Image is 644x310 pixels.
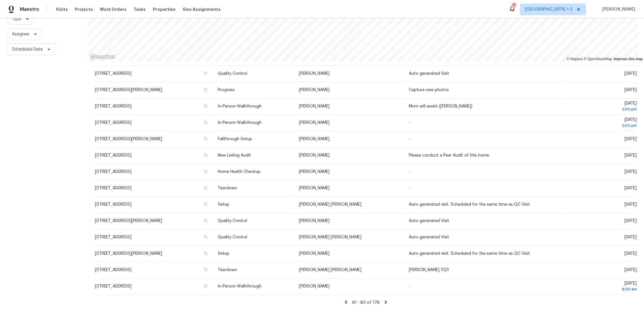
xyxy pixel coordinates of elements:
span: Auto-generated visit. Scheduled for the same time as QC Visit. [409,252,531,256]
span: Teardown [218,268,237,272]
span: In-Person Walkthrough [218,284,262,288]
span: [STREET_ADDRESS][PERSON_NAME] [95,88,162,92]
button: Copy Address [203,169,208,174]
button: Copy Address [203,71,208,76]
button: Copy Address [203,267,208,272]
span: [STREET_ADDRESS][PERSON_NAME] [95,252,162,256]
span: [PERSON_NAME] 10/3 [409,268,449,272]
div: 8:00 am [572,286,637,292]
button: Copy Address [203,87,208,92]
span: Projects [75,6,93,12]
span: Quality Control [218,235,247,239]
span: - [409,186,410,190]
span: [PERSON_NAME] [PERSON_NAME] [299,235,361,239]
span: - [409,137,410,141]
span: Geo Assignments [183,6,221,12]
span: Auto-generated Visit [409,235,449,239]
span: [DATE] [624,137,637,141]
span: In-Person Walkthrough [218,104,262,108]
div: 2:00 pm [572,106,637,112]
span: [PERSON_NAME] [299,284,330,288]
span: Progress [218,88,235,92]
span: [STREET_ADDRESS] [95,284,131,288]
span: [DATE] [624,268,637,272]
span: Setup [218,202,229,207]
span: [PERSON_NAME] [299,137,330,141]
span: [PERSON_NAME] [299,252,330,256]
span: [PERSON_NAME] [299,153,330,157]
span: [STREET_ADDRESS] [95,235,131,239]
span: [STREET_ADDRESS] [95,186,131,190]
span: [GEOGRAPHIC_DATA] + 3 [525,6,572,12]
span: [DATE] [624,88,637,92]
span: [DATE] [572,281,637,292]
a: OpenStreetMap [584,57,612,61]
span: [PERSON_NAME] [PERSON_NAME] [299,202,361,207]
span: Quality Control [218,72,247,76]
button: Copy Address [203,283,208,289]
button: Copy Address [203,153,208,158]
span: [DATE] [624,235,637,239]
span: [PERSON_NAME] [299,186,330,190]
span: [DATE] [624,252,637,256]
button: Copy Address [203,103,208,109]
span: [DATE] [624,219,637,223]
span: Fallthrough Setup [218,137,252,141]
span: - [409,284,410,288]
span: Tasks [134,7,146,11]
span: Auto-generated visit. Scheduled for the same time as QC Visit. [409,202,531,207]
button: Copy Address [203,251,208,256]
span: Auto-generated Visit [409,72,449,76]
a: Mapbox [567,57,583,61]
span: Mom will assist ([PERSON_NAME]) [409,104,472,108]
span: Maestro [20,6,39,12]
span: 61 - 80 of 178 [352,301,380,305]
a: Improve this map [614,57,643,61]
span: Quality Control [218,219,247,223]
span: [STREET_ADDRESS][PERSON_NAME] [95,137,162,141]
span: [DATE] [624,153,637,157]
span: Please conduct a Peer Audit of this home [409,153,489,157]
span: [DATE] [572,118,637,129]
span: Teardown [218,186,237,190]
span: [DATE] [572,101,637,112]
span: Work Orders [100,6,127,12]
span: [PERSON_NAME] [299,104,330,108]
a: Mapbox homepage [89,53,115,60]
span: Assignee [12,31,29,37]
button: Copy Address [203,120,208,125]
span: [STREET_ADDRESS] [95,153,131,157]
div: 68 [512,4,516,9]
span: [STREET_ADDRESS] [95,121,131,125]
button: Copy Address [203,202,208,207]
span: Home Health Checkup [218,170,261,174]
button: Copy Address [203,218,208,223]
span: [DATE] [624,72,637,76]
span: [PERSON_NAME] [299,72,330,76]
span: [PERSON_NAME] [299,88,330,92]
span: [PERSON_NAME] [600,6,635,12]
span: [DATE] [624,186,637,190]
button: Copy Address [203,185,208,190]
span: [DATE] [624,202,637,207]
span: Auto-generated Visit [409,219,449,223]
span: [PERSON_NAME] [299,219,330,223]
span: [PERSON_NAME] [299,170,330,174]
span: [PERSON_NAME] [299,121,330,125]
span: Capture new photos [409,88,449,92]
span: Visits [56,6,68,12]
span: - [409,170,410,174]
span: [PERSON_NAME] [PERSON_NAME] [299,268,361,272]
span: [STREET_ADDRESS] [95,170,131,174]
span: [STREET_ADDRESS] [95,104,131,108]
span: [DATE] [624,170,637,174]
span: Type [12,16,21,22]
button: Copy Address [203,136,208,141]
span: [STREET_ADDRESS] [95,268,131,272]
span: [STREET_ADDRESS] [95,72,131,76]
span: In-Person Walkthrough [218,121,262,125]
span: New Listing Audit [218,153,251,157]
span: - [409,121,410,125]
span: Properties [153,6,176,12]
span: [STREET_ADDRESS] [95,202,131,207]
